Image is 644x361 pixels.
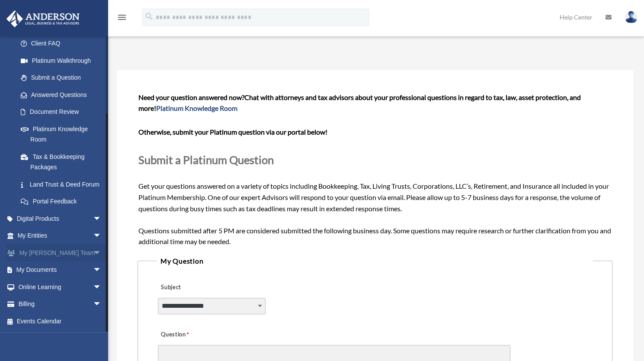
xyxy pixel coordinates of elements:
i: search [144,12,154,21]
a: Platinum Knowledge Room [156,104,237,112]
img: Anderson Advisors Platinum Portal [4,10,82,27]
a: Billingarrow_drop_down [6,296,115,313]
span: arrow_drop_down [93,244,110,262]
span: arrow_drop_down [93,210,110,228]
b: Otherwise, submit your Platinum question via our portal below! [138,128,327,136]
a: Document Review [12,103,115,121]
a: My Entitiesarrow_drop_down [6,227,115,245]
span: Need your question answered now? [138,93,244,101]
a: Client FAQ [12,35,115,52]
span: arrow_drop_down [93,296,110,313]
legend: My Question [157,255,593,267]
a: My Documentsarrow_drop_down [6,261,115,279]
span: Get your questions answered on a variety of topics including Bookkeeping, Tax, Living Trusts, Cor... [138,93,612,246]
span: arrow_drop_down [93,227,110,245]
a: Platinum Knowledge Room [12,120,115,148]
label: Question [158,329,225,341]
a: My [PERSON_NAME] Teamarrow_drop_down [6,244,115,261]
a: Online Learningarrow_drop_down [6,278,115,296]
i: menu [117,12,127,23]
a: menu [117,15,127,23]
img: User Pic [625,11,638,23]
label: Subject [158,281,240,293]
a: Events Calendar [6,313,115,330]
span: Submit a Platinum Question [138,153,274,166]
a: Digital Productsarrow_drop_down [6,210,115,227]
a: Answered Questions [12,86,115,103]
a: Portal Feedback [12,193,115,210]
a: Tax & Bookkeeping Packages [12,148,115,176]
span: arrow_drop_down [93,261,110,279]
a: Platinum Walkthrough [12,52,115,69]
span: Chat with attorneys and tax advisors about your professional questions in regard to tax, law, ass... [138,93,581,113]
span: arrow_drop_down [93,278,110,296]
a: Submit a Question [12,69,110,87]
a: Land Trust & Deed Forum [12,176,115,193]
